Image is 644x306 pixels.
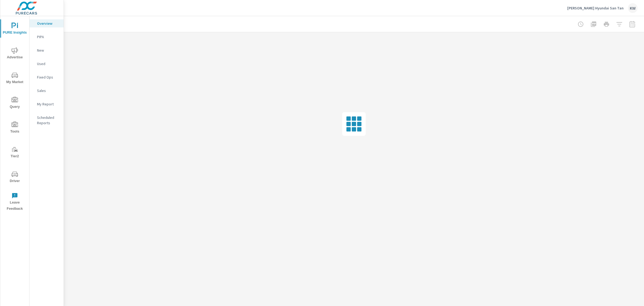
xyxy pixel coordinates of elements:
[2,97,28,110] span: Query
[30,73,64,81] div: Fixed Ops
[2,23,28,36] span: PURE Insights
[37,48,59,53] p: New
[2,171,28,184] span: Driver
[2,193,28,212] span: Leave Feedback
[628,3,638,13] div: KW
[37,61,59,66] p: Used
[567,6,624,10] p: [PERSON_NAME] Hyundai San Tan
[30,87,64,95] div: Sales
[30,19,64,27] div: Overview
[37,88,59,93] p: Sales
[30,113,64,127] div: Scheduled Reports
[2,146,28,159] span: Tier2
[30,46,64,54] div: New
[37,34,59,40] p: PIPA
[2,47,28,61] span: Advertise
[37,101,59,107] p: My Report
[30,60,64,68] div: Used
[37,74,59,80] p: Fixed Ops
[2,72,28,85] span: My Market
[30,33,64,41] div: PIPA
[37,21,59,26] p: Overview
[30,100,64,108] div: My Report
[2,122,28,135] span: Tools
[37,115,59,126] p: Scheduled Reports
[0,16,29,214] div: nav menu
